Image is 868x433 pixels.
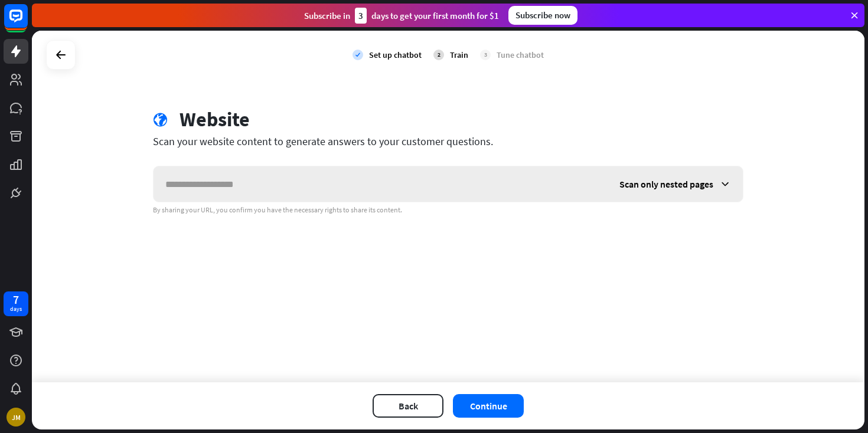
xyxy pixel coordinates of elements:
[433,50,444,60] div: 2
[10,305,22,313] div: days
[355,8,367,24] div: 3
[13,294,19,305] div: 7
[153,205,743,215] div: By sharing your URL, you confirm you have the necessary rights to share its content.
[450,50,468,60] div: Train
[619,178,713,190] span: Scan only nested pages
[153,113,168,127] i: globe
[304,8,499,24] div: Subscribe in days to get your first month for $1
[453,394,524,418] button: Continue
[497,50,544,60] div: Tune chatbot
[153,135,743,148] div: Scan your website content to generate answers to your customer questions.
[180,107,250,132] div: Website
[369,50,422,60] div: Set up chatbot
[373,394,443,418] button: Back
[4,291,28,316] a: 7 days
[508,6,577,25] div: Subscribe now
[353,50,363,60] i: check
[9,5,45,40] button: Open LiveChat chat widget
[6,408,25,427] div: JM
[480,50,491,60] div: 3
